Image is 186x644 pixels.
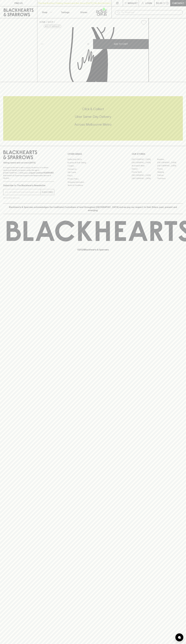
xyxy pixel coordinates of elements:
[128,2,138,5] p: Wishlist
[68,180,119,184] a: Shipping Information
[3,122,183,127] h5: Across Melbourne Metro
[3,184,54,187] p: Subscribe to The Blackhearts Newsletter
[68,184,119,187] a: Terms & Conditions
[3,96,183,141] div: Call to action block
[61,11,69,14] p: Tastings
[68,158,119,161] a: Bottle Drop FAQ's
[132,164,157,167] a: Brunswick West
[39,21,46,23] a: HOME
[145,2,152,5] p: Login
[68,174,119,177] a: FAQ's
[5,190,41,194] input: e.g. jane@blackheartsandsparrows.com.au
[56,6,74,18] a: Tastings
[68,171,119,174] a: Gift Cards
[14,2,23,5] p: FIND US
[132,174,157,177] a: [GEOGRAPHIC_DATA]
[132,170,157,174] a: Fitzroy North
[68,161,119,164] a: Business & Bulk Gifting
[157,164,183,167] a: [GEOGRAPHIC_DATA]
[157,177,183,180] a: Thornbury
[44,25,61,28] button: Add to wishlist
[68,164,119,167] a: Careers
[156,2,162,5] p: $0.00
[132,161,157,164] a: [GEOGRAPHIC_DATA]
[68,177,119,180] a: Privacy Policy
[42,191,53,194] p: SUBSCRIBE
[42,11,47,14] p: Shop
[3,197,54,199] p: We will never spam you
[80,11,87,14] p: Stores
[157,158,183,161] a: Braddon
[37,27,149,82] img: Mount Zero Lemon & Thyme Mixed Olives Pouch 80g
[157,174,183,177] a: Prahran
[132,177,157,180] a: [GEOGRAPHIC_DATA]
[68,152,119,156] p: OTHER AREAS
[3,166,54,179] p: It is against the law to sell or supply alcohol to, or to obtain alcohol on behalf of a person un...
[132,152,183,156] p: OUR STORES
[178,636,181,639] img: bubble-icon
[157,170,183,174] a: Geelong
[5,206,181,212] p: Blackhearts & Sparrows acknowledges the traditional Custodians of land throughout [GEOGRAPHIC_DAT...
[167,2,168,4] p: 0
[41,189,54,195] button: SUBSCRIBE
[48,21,53,23] a: SHOP
[172,2,184,5] p: Checkout
[3,161,54,164] p: Sibling owned and run since [DATE]
[157,161,183,164] a: [GEOGRAPHIC_DATA]
[37,6,56,18] button: Shop
[132,167,157,170] a: Elwood
[157,167,183,170] a: Fitzroy
[68,167,119,171] a: Contact Us
[140,19,147,26] button: Add to wishlist
[114,42,128,46] p: ADD TO CART
[93,39,149,49] button: ADD TO CART
[3,107,183,111] h5: Click & Collect
[74,6,93,18] a: Stores
[121,10,181,15] input: Try "Pinot noir"
[3,114,183,119] h5: Uber Same-Day Delivery
[132,158,157,161] a: [GEOGRAPHIC_DATA]
[29,172,54,174] strong: Liquor License #32064953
